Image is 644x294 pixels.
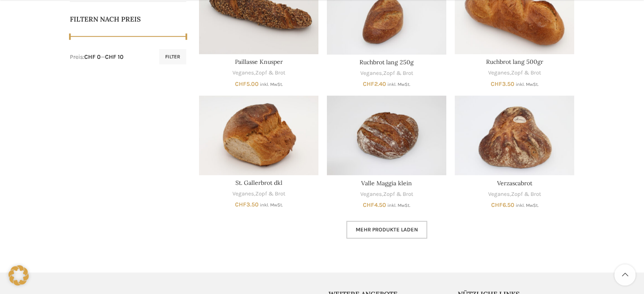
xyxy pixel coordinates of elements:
[387,203,410,208] small: inkl. MwSt.
[361,179,412,187] a: Valle Maggia klein
[486,58,543,66] a: Ruchbrot lang 500gr
[327,69,446,77] div: ,
[491,80,514,88] bdi: 3.50
[383,69,413,77] a: Zopf & Brot
[199,96,318,175] a: St. Gallerbrot dkl
[363,80,374,88] span: CHF
[235,201,259,208] bdi: 3.50
[359,58,414,66] a: Ruchbrot lang 250g
[255,190,285,198] a: Zopf & Brot
[255,69,285,77] a: Zopf & Brot
[84,53,101,60] span: CHF 0
[455,96,574,175] a: Verzascabrot
[497,179,532,187] a: Verzascabrot
[511,190,541,198] a: Zopf & Brot
[363,80,386,88] bdi: 2.40
[488,69,510,77] a: Veganes
[356,226,418,233] span: Mehr Produkte laden
[346,221,427,239] a: Mehr Produkte laden
[70,53,124,61] div: Preis: —
[360,69,382,77] a: Veganes
[235,179,282,187] a: St. Gallerbrot dkl
[232,69,254,77] a: Veganes
[516,82,539,87] small: inkl. MwSt.
[488,190,510,198] a: Veganes
[455,190,574,198] div: ,
[260,82,283,87] small: inkl. MwSt.
[614,264,636,286] a: Scroll to top button
[491,201,514,209] bdi: 6.50
[515,203,538,208] small: inkl. MwSt.
[235,80,246,88] span: CHF
[199,69,318,77] div: ,
[235,201,246,208] span: CHF
[327,96,446,175] a: Valle Maggia klein
[387,82,410,87] small: inkl. MwSt.
[105,53,124,60] span: CHF 10
[491,80,502,88] span: CHF
[360,190,382,198] a: Veganes
[363,201,374,209] span: CHF
[235,80,259,88] bdi: 5.00
[363,201,386,209] bdi: 4.50
[455,69,574,77] div: ,
[199,190,318,198] div: ,
[260,202,283,208] small: inkl. MwSt.
[232,190,254,198] a: Veganes
[383,190,413,198] a: Zopf & Brot
[70,14,187,24] h5: Filtern nach Preis
[327,190,446,198] div: ,
[235,58,283,66] a: Paillasse Knusper
[491,201,502,209] span: CHF
[159,49,186,64] button: Filter
[511,69,541,77] a: Zopf & Brot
